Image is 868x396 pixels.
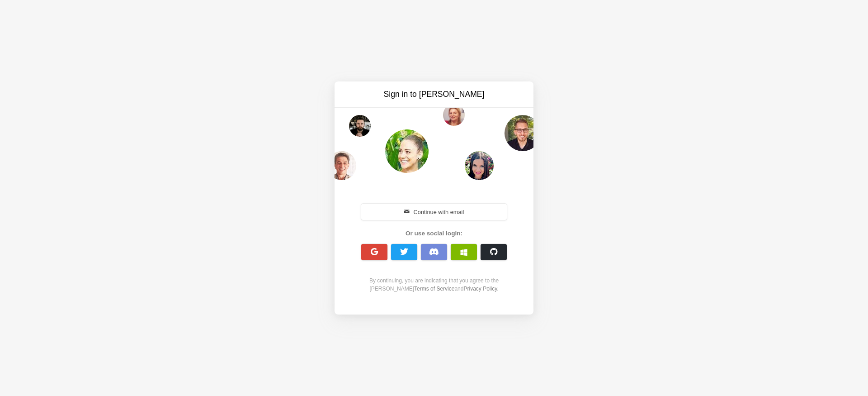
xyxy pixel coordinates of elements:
button: Continue with email [361,204,507,220]
h3: Sign in to [PERSON_NAME] [358,89,510,100]
a: Privacy Policy [463,286,497,292]
div: By continuing, you are indicating that you agree to the [PERSON_NAME] and . [356,277,512,293]
a: Terms of Service [414,286,454,292]
div: Or use social login: [356,229,512,238]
